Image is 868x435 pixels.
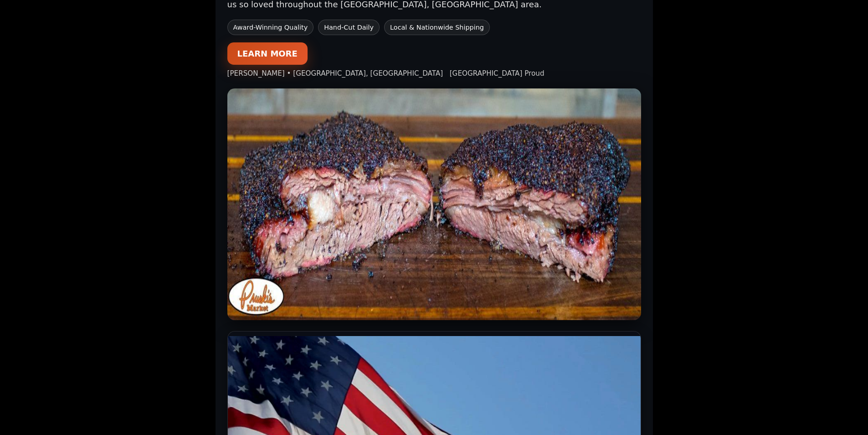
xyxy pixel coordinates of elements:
span: Award-Winning Quality [227,20,314,35]
img: Smoked brisket [227,88,641,320]
div: [PERSON_NAME] • [GEOGRAPHIC_DATA], [GEOGRAPHIC_DATA] [GEOGRAPHIC_DATA] Proud [227,69,641,78]
span: Hand-Cut Daily [318,20,380,35]
a: LEARN MORE [227,42,308,65]
span: Local & Nationwide Shipping [384,20,490,35]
